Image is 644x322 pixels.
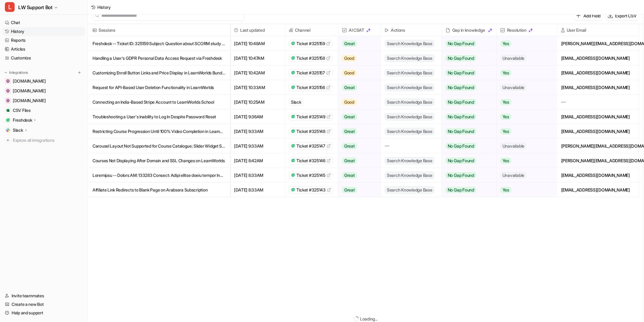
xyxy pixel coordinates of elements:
[500,114,511,120] span: Yes
[291,55,331,61] a: Ticket #325158
[233,109,282,124] span: [DATE] 9:36AM
[338,51,377,66] button: Good
[291,159,295,163] img: freshdesk
[442,168,492,183] button: No Gap Found
[2,77,85,85] a: www.learnworlds.com[DOMAIN_NAME]
[497,124,552,139] button: Yes
[93,66,225,80] p: Customizing Enroll Button Links and Price Display in LearnWorlds Bundles
[233,139,282,153] span: [DATE] 9:33AM
[93,124,225,139] p: Restricting Course Progression Until 100% Video Completion in LearnWorlds
[500,172,527,178] span: Unavailable
[583,13,600,19] p: Add Field
[342,84,357,91] span: Great
[338,124,377,139] button: Great
[338,168,377,183] button: Great
[291,84,331,91] a: Ticket #325156
[338,80,377,95] button: Great
[93,80,225,95] p: Request for API-Based User Deletion Functionality in LearnWorlds
[13,135,82,145] span: Explore all integrations
[291,188,295,192] img: freshdesk
[342,41,357,47] span: Great
[93,109,225,124] p: Troubleshooting a User's Inability to Log In Despite Password Reset
[93,168,225,183] p: Loremipsu -- Dolors AM: 133283 Consect: Adipi elitse doeiu tempor Incidid Utla: Etdol Magnaal Eni...
[291,41,295,45] img: freshdesk
[338,36,377,51] button: Great
[558,168,639,182] div: [EMAIL_ADDRESS][DOMAIN_NAME]
[291,114,331,120] a: Ticket #325149
[5,137,11,143] img: explore all integrations
[2,54,85,62] a: Customize
[6,128,10,132] img: Slack
[291,71,295,75] img: freshdesk
[342,143,357,149] span: Great
[296,128,325,134] span: Ticket #325148
[2,300,85,309] a: Create a new Bot
[385,172,435,179] span: Search Knowledge Base
[2,136,85,145] a: Explore all integrations
[442,139,492,153] button: No Gap Found
[338,95,377,109] button: Good
[446,41,476,47] span: No Gap Found
[446,187,476,193] span: No Gap Found
[446,114,476,120] span: No Gap Found
[6,99,10,102] img: www.learnworlds.dev
[291,128,331,134] a: Ticket #325148
[338,139,377,153] button: Great
[291,56,295,60] img: freshdesk
[342,55,356,61] span: Good
[606,11,639,20] button: Export CSV
[442,66,492,80] button: No Gap Found
[291,172,331,178] a: Ticket #325145
[446,172,476,178] span: No Gap Found
[558,124,639,138] div: [EMAIL_ADDRESS][DOMAIN_NAME]
[5,2,15,12] span: L
[446,55,476,61] span: No Gap Found
[291,115,295,119] img: freshdesk
[446,158,476,164] span: No Gap Found
[18,3,52,12] span: LW Support Bot
[6,109,10,112] img: CSV Files
[2,87,85,95] a: support.learnworlds.com[DOMAIN_NAME]
[385,98,435,106] span: Search Knowledge Base
[338,66,377,80] button: Good
[385,55,435,62] span: Search Knowledge Base
[558,153,639,168] div: [PERSON_NAME][EMAIL_ADDRESS][DOMAIN_NAME]
[342,114,357,120] span: Great
[615,13,637,19] p: Export CSV
[2,27,85,36] a: History
[442,183,492,197] button: No Gap Found
[233,66,282,80] span: [DATE] 10:42AM
[233,24,282,36] span: Last updated
[385,40,435,47] span: Search Knowledge Base
[499,24,555,36] span: Resolution
[233,124,282,139] span: [DATE] 9:33AM
[342,187,357,193] span: Great
[288,24,336,36] span: Channel
[13,117,32,123] p: Freshdesk
[296,114,325,120] span: Ticket #325149
[291,173,295,177] img: freshdesk
[291,144,295,148] img: freshdesk
[342,128,357,134] span: Great
[500,187,511,193] span: Yes
[6,79,10,83] img: www.learnworlds.com
[444,24,494,36] div: Gap in knowledge
[442,95,492,109] button: No Gap Found
[13,98,46,104] span: [DOMAIN_NAME]
[338,109,377,124] button: Great
[296,158,325,164] span: Ticket #325146
[338,153,377,168] button: Great
[385,186,435,194] span: Search Knowledge Base
[442,80,492,95] button: No Gap Found
[500,55,527,61] span: Unavailable
[497,109,552,124] button: Yes
[93,183,225,197] p: Affiliate Link Redirects to Blank Page on Arabsera Subscription
[442,153,492,168] button: No Gap Found
[391,24,405,36] h2: Actions
[13,127,23,133] p: Slack
[500,158,511,164] span: Yes
[13,107,30,113] span: CSV Files
[442,51,492,66] button: No Gap Found
[500,99,511,105] span: Yes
